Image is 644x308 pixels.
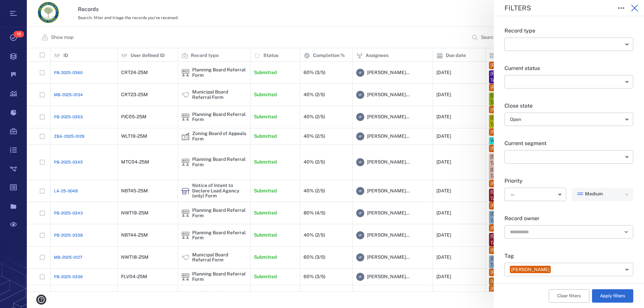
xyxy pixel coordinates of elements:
[504,27,633,35] p: Record type
[504,64,633,72] p: Current status
[585,191,603,197] span: Medium
[510,116,623,123] div: Open
[504,5,609,11] div: Filters
[592,289,633,303] button: Apply filters
[510,191,555,198] div: —
[628,1,641,15] button: Close
[504,252,633,260] p: Tag
[13,31,24,38] span: 15
[504,214,633,223] p: Record owner
[504,139,633,147] p: Current segment
[504,177,633,185] p: Priority
[622,227,631,237] button: Open
[614,1,628,15] button: Toggle to Edit Boxes
[511,266,549,273] div: [PERSON_NAME]
[15,5,29,11] span: Help
[504,102,633,110] p: Close state
[549,289,589,303] button: Clear filters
